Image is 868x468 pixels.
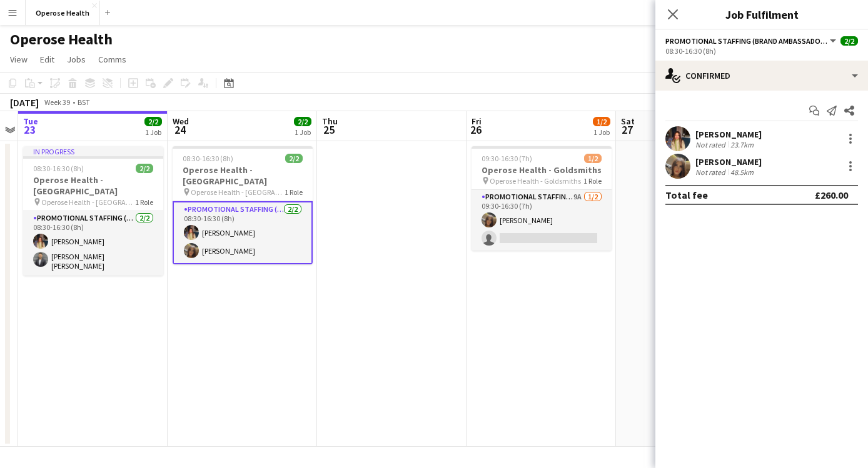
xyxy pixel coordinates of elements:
h1: Operose Health [10,30,113,49]
span: 1 Role [583,176,602,186]
span: 25 [320,122,338,137]
span: 23 [21,122,38,137]
span: 2/2 [136,164,153,173]
a: Edit [35,51,59,67]
span: Thu [322,116,338,127]
span: 1 Role [135,197,153,207]
div: 23.7km [728,140,756,149]
span: 2/2 [144,117,162,126]
app-card-role: Promotional Staffing (Brand Ambassadors)9A1/209:30-16:30 (7h)[PERSON_NAME] [472,190,612,251]
div: 1 Job [593,127,610,137]
div: 1 Job [145,127,161,137]
div: 08:30-16:30 (8h) [665,46,858,56]
span: 1 Role [285,187,303,197]
a: Jobs [62,51,91,67]
div: BST [78,97,90,107]
button: Promotional Staffing (Brand Ambassadors) [665,36,838,46]
span: 26 [470,122,482,137]
span: Fri [472,116,482,127]
button: Operose Health [26,1,100,25]
div: £260.00 [815,189,848,201]
app-card-role: Promotional Staffing (Brand Ambassadors)2/208:30-16:30 (8h)[PERSON_NAME][PERSON_NAME] [PERSON_NAME] [23,211,163,276]
h3: Operose Health - Goldsmiths [472,164,612,176]
div: [PERSON_NAME] [695,156,762,167]
div: In progress [23,146,163,156]
span: 1/2 [593,117,610,126]
span: View [10,54,28,65]
div: 48.5km [728,167,756,177]
span: 08:30-16:30 (8h) [183,154,233,163]
div: Confirmed [655,61,868,91]
div: Not rated [695,140,728,149]
span: Jobs [67,54,86,65]
span: Tue [23,116,38,127]
span: 2/2 [840,36,858,46]
span: Comms [98,54,126,65]
span: Week 39 [41,97,73,107]
span: 1/2 [584,154,602,163]
div: 1 Job [295,127,311,137]
div: [PERSON_NAME] [695,129,762,140]
app-job-card: 09:30-16:30 (7h)1/2Operose Health - Goldsmiths Operose Health - Goldsmiths1 RolePromotional Staff... [472,146,612,251]
span: Promotional Staffing (Brand Ambassadors) [665,36,828,46]
div: Total fee [665,189,708,201]
span: 27 [619,122,635,137]
span: 08:30-16:30 (8h) [33,164,84,173]
h3: Operose Health - [GEOGRAPHIC_DATA] [173,164,313,187]
span: Sat [621,116,635,127]
a: Comms [93,51,131,67]
span: 09:30-16:30 (7h) [482,154,532,163]
span: 24 [171,122,189,137]
span: Edit [40,54,54,65]
div: Not rated [695,167,728,177]
app-card-role: Promotional Staffing (Brand Ambassadors)2/208:30-16:30 (8h)[PERSON_NAME][PERSON_NAME] [173,201,313,264]
app-job-card: 08:30-16:30 (8h)2/2Operose Health - [GEOGRAPHIC_DATA] Operose Health - [GEOGRAPHIC_DATA]1 RolePro... [173,146,313,264]
h3: Job Fulfilment [655,6,868,22]
span: Wed [173,116,189,127]
app-job-card: In progress08:30-16:30 (8h)2/2Operose Health - [GEOGRAPHIC_DATA] Operose Health - [GEOGRAPHIC_DAT... [23,146,163,276]
a: View [5,51,33,67]
span: Operose Health - Goldsmiths [490,176,581,186]
h3: Operose Health - [GEOGRAPHIC_DATA] [23,174,163,197]
div: [DATE] [10,96,39,109]
span: 2/2 [285,154,303,163]
span: Operose Health - [GEOGRAPHIC_DATA] [191,187,285,197]
span: 2/2 [294,117,311,126]
span: Operose Health - [GEOGRAPHIC_DATA] [41,197,135,207]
